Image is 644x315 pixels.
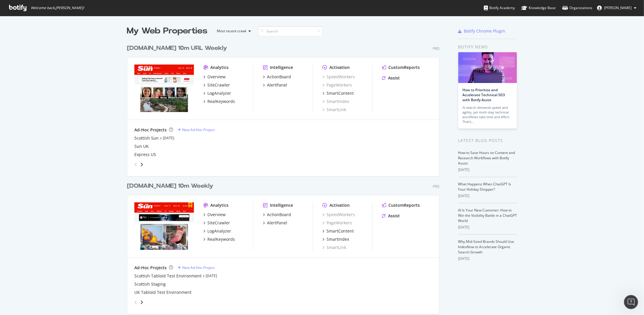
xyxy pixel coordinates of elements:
a: How to Prioritize and Accelerate Technical SEO with Botify Assist [463,87,505,102]
div: Latest Blog Posts [458,137,517,144]
div: SmartLink [322,107,346,113]
img: Profile image for Jenny [18,136,23,142]
a: Why Mid-Sized Brands Should Use IndexNow to Accelerate Organic Search Growth [458,239,514,255]
a: AlertPanel [263,220,287,226]
div: Close [103,2,114,13]
div: Analytics [210,202,229,208]
a: SpeedWorkers [322,212,355,218]
div: I'll connect you to one of our human agents who can assist you further. [9,87,92,98]
div: Hello! This is done :) Have a nice day![PERSON_NAME] • 6m ago [5,149,92,162]
div: RealKeywords [207,236,235,242]
button: go back [4,2,15,13]
div: Organizations [562,5,592,11]
textarea: Message… [5,180,112,190]
a: Assist [382,213,400,219]
span: Richard Deng [604,5,632,10]
div: Jenny says… [5,136,113,149]
a: SmartContent [322,228,354,234]
div: Assist [388,75,400,81]
button: Start recording [37,192,42,197]
div: joined the conversation [25,137,100,142]
div: Scottish Sun [134,135,159,141]
a: LogAnalyzer [203,90,231,96]
div: angle-left [132,160,140,169]
div: Most recent crawl [217,29,246,33]
a: Scottish Staging [134,281,166,287]
img: Profile image for Jenny [17,3,26,13]
div: Ad-Hoc Projects [134,127,167,133]
div: Hello! This is done :) Have a nice day! [9,153,88,158]
div: My Web Properties [127,25,208,37]
a: PageWorkers [322,220,352,226]
button: [PERSON_NAME] [592,3,641,13]
a: ActionBoard [263,74,291,80]
div: SiteCrawler [207,82,230,88]
a: Overview [203,74,226,80]
img: How to Prioritize and Accelerate Technical SEO with Botify Assist [458,52,517,83]
h1: [PERSON_NAME] [28,3,67,7]
div: Botify news [458,44,517,50]
div: [DATE] [458,256,517,261]
span: Welcome back, [PERSON_NAME] ! [31,6,84,10]
div: [DATE] [458,167,517,172]
a: RealKeywords [203,99,235,104]
div: Richard says… [5,66,113,83]
div: [DATE] [458,193,517,199]
div: [DATE] [458,225,517,230]
a: Scottish Tabloid Test Environment [134,273,202,279]
div: angle-right [140,162,144,167]
a: ActionBoard [263,212,291,218]
div: Hi, could you help me validate the domain of our staging site please?[URL][DOMAIN_NAME] [21,106,113,131]
div: angle-right [140,299,144,305]
input: Search [258,26,323,36]
a: What Happens When ChatGPT Is Your Holiday Shopper? [458,182,511,192]
button: Send a message… [101,190,110,199]
button: Home [92,2,103,13]
div: [DOMAIN_NAME] 10m Weekly [127,182,213,190]
div: [DOMAIN_NAME] 10m URL Weekly [127,44,227,52]
img: www.TheSun.co.uk [134,202,194,250]
iframe: Intercom live chat [624,295,638,309]
a: How to Save Hours on Content and Research Workflows with Botify Assist [458,150,515,166]
div: CustomReports [388,202,420,208]
a: Botify Chrome Plugin [458,28,506,34]
div: Knowledge Base [521,5,556,11]
div: Human [93,69,108,75]
div: SmartIndex [327,236,349,242]
a: LogAnalyzer [203,228,231,234]
a: New Ad-Hoc Project [178,265,215,270]
a: SmartLink [322,245,346,250]
div: Pro [433,46,440,51]
div: Jenny says… [5,149,113,172]
div: Customer Support says… [5,83,113,106]
div: Intelligence [270,65,293,70]
a: [URL][DOMAIN_NAME] [26,122,72,126]
div: New Ad-Hoc Project [182,127,215,132]
div: SmartContent [327,90,354,96]
a: SmartContent [322,90,354,96]
a: AlertPanel [263,82,287,88]
div: I'll connect you to one of our human agents who can assist you further. [5,83,96,102]
div: [PERSON_NAME] • 6m ago [9,163,57,167]
button: Most recent crawl [212,26,253,36]
a: CustomReports [382,65,420,70]
div: Human [89,66,113,79]
div: Customer Support says… [5,25,113,66]
div: RealKeywords [207,99,235,104]
div: AlertPanel [267,82,287,88]
div: I see you're interested in live chat support! Would you like me to connect you with a human agent... [9,29,92,57]
div: I see you're interested in live chat support! Would you like me to connect you with a human agent... [5,25,96,61]
div: SiteCrawler [207,220,230,226]
a: Overview [203,212,226,218]
div: PageWorkers [322,82,352,88]
div: Assist [388,213,400,219]
div: Richard says… [5,106,113,136]
a: UK Tabloid Test Environment [134,289,192,295]
a: SiteCrawler [203,82,230,88]
a: SmartIndex [322,236,349,242]
a: Sun UK [134,143,149,149]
